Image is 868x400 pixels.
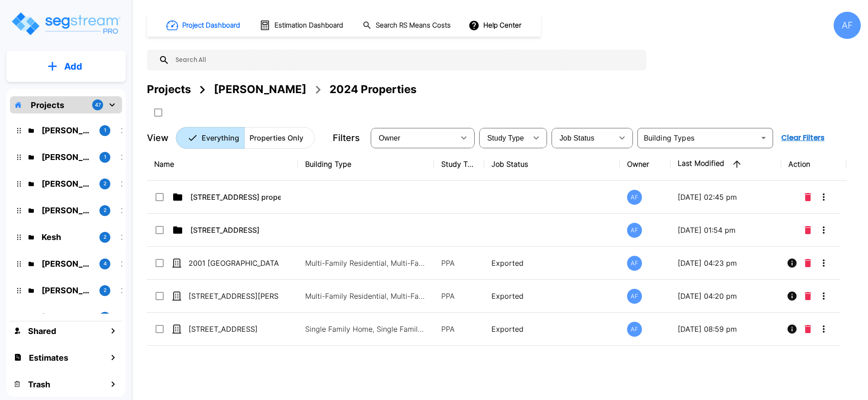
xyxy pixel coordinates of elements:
[147,131,169,145] p: View
[815,188,833,206] button: More-Options
[783,320,801,338] button: Info
[801,254,815,272] button: Delete
[801,287,815,305] button: Delete
[104,260,107,268] p: 4
[190,192,281,202] p: [STREET_ADDRESS] properties
[104,207,107,214] p: 2
[189,324,279,334] p: [STREET_ADDRESS]
[678,324,774,334] p: [DATE] 08:59 pm
[359,17,456,34] button: Search RS Means Costs
[491,324,613,334] p: Exported
[434,148,484,181] th: Study Type
[189,258,279,268] p: 2001 [GEOGRAPHIC_DATA]
[42,151,92,163] p: Isaak Markovitz
[42,231,92,243] p: Kesh
[560,134,594,142] span: Job Status
[801,320,815,338] button: Delete
[305,258,427,268] p: Multi-Family Residential, Multi-Family Residential Site
[553,125,613,151] div: Select
[95,101,101,109] p: 47
[757,132,770,144] button: Open
[815,254,833,272] button: More-Options
[330,81,416,98] div: 2024 Properties
[373,125,455,151] div: Select
[28,325,56,337] h1: Shared
[176,127,315,149] div: Platform
[256,16,348,35] button: Estimation Dashboard
[42,178,92,190] p: Barry Donath
[104,287,107,294] p: 2
[42,204,92,216] p: Ari Eisenman
[28,378,50,391] h1: Trash
[484,148,620,181] th: Job Status
[305,291,427,301] p: Multi-Family Residential, Multi-Family Residential Site
[491,291,613,301] p: Exported
[104,153,106,161] p: 1
[104,127,106,134] p: 1
[104,313,106,321] p: 1
[163,15,245,35] button: Project Dashboard
[627,223,642,238] div: AF
[31,99,64,111] p: Projects
[147,81,191,98] div: Projects
[441,291,477,301] p: PPA
[190,225,281,235] p: [STREET_ADDRESS]
[815,221,833,239] button: More-Options
[42,311,92,323] p: Michael Heinemann
[627,322,642,337] div: AF
[244,127,315,149] button: Properties Only
[305,324,427,334] p: Single Family Home, Single Family Home Site
[678,258,774,268] p: [DATE] 04:23 pm
[189,291,279,301] p: [STREET_ADDRESS][PERSON_NAME]
[801,221,815,239] button: Delete
[627,256,642,271] div: AF
[104,233,107,241] p: 2
[104,180,107,188] p: 2
[491,258,613,268] p: Exported
[333,131,360,145] p: Filters
[6,53,126,80] button: Add
[670,148,781,181] th: Last Modified
[10,11,121,37] img: Logo
[376,20,451,31] h1: Search RS Means Costs
[441,258,477,268] p: PPA
[441,324,477,334] p: PPA
[627,289,642,304] div: AF
[379,134,401,142] span: Owner
[481,125,527,151] div: Select
[627,190,642,205] div: AF
[487,134,524,142] span: Study Type
[678,192,774,202] p: [DATE] 02:45 pm
[214,81,307,98] div: [PERSON_NAME]
[298,148,434,181] th: Building Type
[678,225,774,235] p: [DATE] 01:54 pm
[182,20,240,31] h1: Project Dashboard
[64,60,82,73] p: Add
[147,148,298,181] th: Name
[467,17,525,34] button: Help Center
[29,352,68,364] h1: Estimates
[620,148,670,181] th: Owner
[778,129,828,147] button: Clear Filters
[783,287,801,305] button: Info
[815,287,833,305] button: More-Options
[783,254,801,272] button: Info
[42,124,92,136] p: Jay Hershowitz
[801,188,815,206] button: Delete
[815,320,833,338] button: More-Options
[170,50,642,71] input: Search All
[678,291,774,301] p: [DATE] 04:20 pm
[274,20,343,31] h1: Estimation Dashboard
[834,12,861,39] div: AF
[781,148,847,181] th: Action
[176,127,245,149] button: Everything
[640,132,755,144] input: Building Types
[42,284,92,296] p: Chuny Herzka
[250,132,303,143] p: Properties Only
[149,104,167,122] button: SelectAll
[42,258,92,270] p: Josh Strum
[202,132,239,143] p: Everything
